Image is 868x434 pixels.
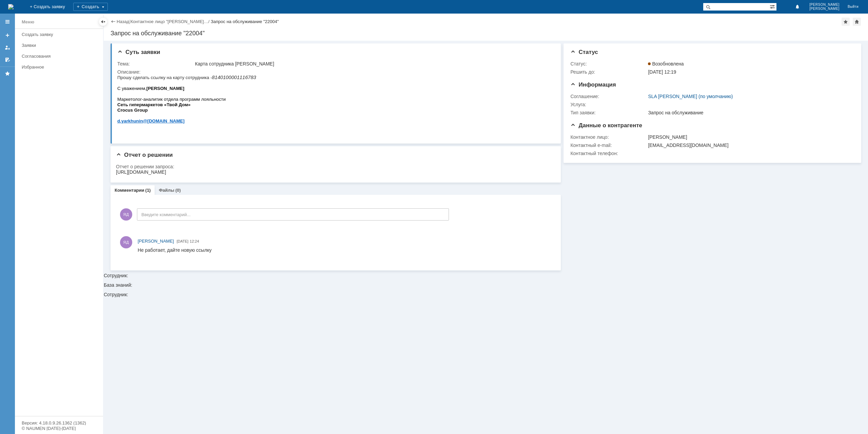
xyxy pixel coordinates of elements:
div: (1) [145,188,151,193]
span: [PERSON_NAME] [809,7,840,11]
div: Запрос на обслуживание "22004" [211,19,279,24]
div: Услуга: [570,102,647,107]
img: logo [8,4,14,10]
div: Избранное [22,64,92,70]
div: База знаний: [104,283,868,287]
div: Контактный телефон: [570,151,647,156]
div: Соглашение: [570,94,647,99]
a: Мои заявки [2,42,13,53]
a: [PERSON_NAME] [138,238,174,245]
div: Тема: [117,61,194,67]
span: 12:24 [190,239,199,243]
div: Заявки [22,43,99,48]
a: Заявки [19,40,102,51]
span: @[DOMAIN_NAME] [26,44,67,49]
span: Group [17,33,31,38]
span: [PERSON_NAME] [809,3,840,7]
span: [DATE] 12:19 [648,69,676,75]
span: Расширенный поиск [770,3,776,10]
span: Данные о контрагенте [570,122,642,129]
div: © NAUMEN [DATE]-[DATE] [22,426,96,431]
div: Решить до: [570,69,647,75]
div: Отчет о решении запроса: [116,164,551,169]
a: Создать заявку [2,30,13,41]
div: Статус: [570,61,647,67]
b: [PERSON_NAME] [29,11,67,16]
div: Версия: 4.18.0.9.26.1362 (1362) [22,421,96,425]
div: Тип заявки: [570,110,647,115]
div: Сделать домашней страницей [853,18,861,26]
div: [PERSON_NAME] [648,134,850,140]
div: / [131,19,211,24]
div: | [129,19,130,24]
div: Описание: [117,69,551,75]
a: SLA [PERSON_NAME] (по умолчанию) [648,94,733,99]
div: [EMAIL_ADDRESS][DOMAIN_NAME] [648,143,850,148]
a: Комментарии [115,188,144,193]
div: Сотрудник: [104,292,868,297]
div: Карта сотрудника [PERSON_NAME] [195,61,550,67]
div: Добавить в избранное [842,18,850,26]
div: Контактное лицо: [570,134,647,140]
div: Запрос на обслуживание [648,110,850,115]
div: (0) [175,188,181,193]
div: Сотрудник: [104,41,868,278]
a: Создать заявку [19,29,102,40]
span: Суть заявки [117,49,160,55]
a: Перейти на домашнюю страницу [8,4,14,10]
div: Запрос на обслуживание "22004" [111,30,861,37]
span: ЯД [120,208,132,221]
div: Меню [22,18,34,26]
span: Информация [570,81,616,88]
span: [PERSON_NAME] [138,239,174,244]
div: Контактный e-mail: [570,143,647,148]
a: Файлы [159,188,174,193]
a: Согласования [19,51,102,61]
div: Согласования [22,54,99,59]
span: Возобновлена [648,61,684,67]
a: Назад [117,19,129,24]
span: [DATE] [177,239,189,243]
a: Мои согласования [2,54,13,65]
a: Контактное лицо "[PERSON_NAME]… [131,19,209,24]
span: Отчет о решении [116,152,173,158]
div: Скрыть меню [99,18,107,26]
div: Создать [73,3,108,11]
div: Создать заявку [22,32,99,37]
span: Статус [570,49,598,55]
